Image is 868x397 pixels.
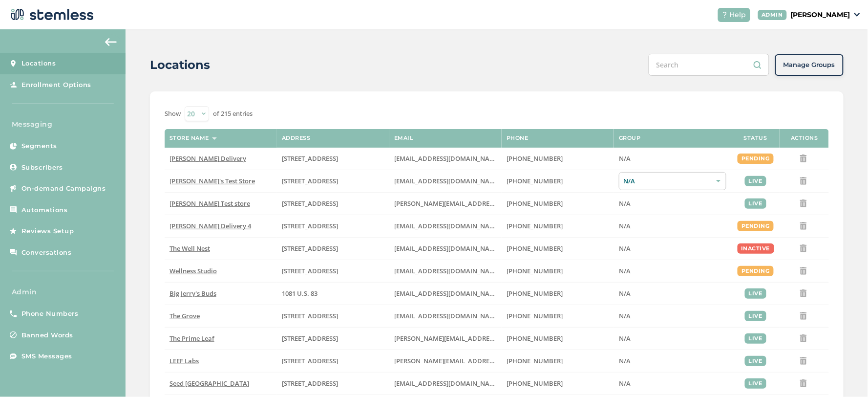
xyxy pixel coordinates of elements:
[169,356,199,365] span: LEEF Labs
[169,176,255,185] span: [PERSON_NAME]'s Test Store
[619,154,726,163] label: N/A
[282,357,384,365] label: 1785 South Main Street
[21,248,72,258] span: Conversations
[619,135,641,141] label: Group
[394,221,501,230] span: [EMAIL_ADDRESS][DOMAIN_NAME]
[619,199,726,208] label: N/A
[619,222,726,230] label: N/A
[282,176,338,185] span: [STREET_ADDRESS]
[169,289,272,298] label: Big Jerry's Buds
[619,312,726,320] label: N/A
[169,199,272,208] label: Swapnil Test store
[507,379,609,388] label: (207) 747-4648
[282,266,338,275] span: [STREET_ADDRESS]
[507,154,563,163] span: [PHONE_NUMBER]
[738,243,774,254] div: inactive
[394,312,497,320] label: dexter@thegroveca.com
[507,289,563,298] span: [PHONE_NUMBER]
[169,312,272,320] label: The Grove
[165,109,181,119] label: Show
[282,312,384,320] label: 8155 Center Street
[394,311,501,320] span: [EMAIL_ADDRESS][DOMAIN_NAME]
[169,154,246,163] span: [PERSON_NAME] Delivery
[21,80,91,90] span: Enrollment Options
[394,135,414,141] label: Email
[745,311,766,321] div: live
[21,59,56,68] span: Locations
[394,267,497,275] label: vmrobins@gmail.com
[780,129,829,148] th: Actions
[169,135,209,141] label: Store name
[169,199,250,208] span: [PERSON_NAME] Test store
[21,141,57,151] span: Segments
[213,109,253,119] label: of 215 entries
[507,357,609,365] label: (707) 513-9697
[738,266,774,276] div: pending
[507,177,609,185] label: (503) 804-9208
[169,267,272,275] label: Wellness Studio
[745,288,766,299] div: live
[507,244,609,253] label: (269) 929-8463
[507,199,563,208] span: [PHONE_NUMBER]
[507,379,563,388] span: [PHONE_NUMBER]
[105,38,117,46] img: icon-arrow-back-accent-c549486e.svg
[282,154,338,163] span: [STREET_ADDRESS]
[169,289,216,298] span: Big Jerry's Buds
[394,244,501,253] span: [EMAIL_ADDRESS][DOMAIN_NAME]
[282,379,338,388] span: [STREET_ADDRESS]
[282,334,384,343] label: 4120 East Speedway Boulevard
[394,199,550,208] span: [PERSON_NAME][EMAIL_ADDRESS][DOMAIN_NAME]
[282,356,338,365] span: [STREET_ADDRESS]
[394,356,600,365] span: [PERSON_NAME][EMAIL_ADDRESS][PERSON_NAME][DOMAIN_NAME]
[791,10,850,20] p: [PERSON_NAME]
[169,379,272,388] label: Seed Portland
[282,135,311,141] label: Address
[744,135,767,141] label: Status
[8,5,94,24] img: logo-dark-0685b13c.svg
[507,356,563,365] span: [PHONE_NUMBER]
[394,379,501,388] span: [EMAIL_ADDRESS][DOMAIN_NAME]
[619,244,726,253] label: N/A
[282,154,384,163] label: 17523 Ventura Boulevard
[394,289,501,298] span: [EMAIL_ADDRESS][DOMAIN_NAME]
[722,12,728,18] img: icon-help-white-03924b79.svg
[854,13,860,17] img: icon_down-arrow-small-66adaf34.svg
[21,352,72,361] span: SMS Messages
[619,289,726,298] label: N/A
[507,312,609,320] label: (619) 600-1269
[619,267,726,275] label: N/A
[745,198,766,209] div: live
[169,221,251,230] span: [PERSON_NAME] Delivery 4
[507,266,563,275] span: [PHONE_NUMBER]
[169,266,217,275] span: Wellness Studio
[507,222,609,230] label: (818) 561-0790
[738,154,774,164] div: pending
[21,163,63,173] span: Subscribers
[282,289,384,298] label: 1081 U.S. 83
[619,357,726,365] label: N/A
[394,199,497,208] label: swapnil@stemless.co
[745,176,766,186] div: live
[150,56,210,74] h2: Locations
[394,266,501,275] span: [EMAIL_ADDRESS][DOMAIN_NAME]
[507,334,609,343] label: (520) 272-8455
[783,60,835,70] span: Manage Groups
[394,177,497,185] label: brianashen@gmail.com
[394,334,550,343] span: [PERSON_NAME][EMAIL_ADDRESS][DOMAIN_NAME]
[394,154,501,163] span: [EMAIL_ADDRESS][DOMAIN_NAME]
[394,379,497,388] label: team@seedyourhead.com
[282,379,384,388] label: 553 Congress Street
[394,289,497,298] label: info@bigjerrysbuds.com
[282,244,338,253] span: [STREET_ADDRESS]
[282,244,384,253] label: 1005 4th Avenue
[394,222,497,230] label: arman91488@gmail.com
[507,199,609,208] label: (503) 332-4545
[507,176,563,185] span: [PHONE_NUMBER]
[169,311,200,320] span: The Grove
[282,177,384,185] label: 123 East Main Street
[21,331,73,340] span: Banned Words
[169,334,214,343] span: The Prime Leaf
[758,10,787,20] div: ADMIN
[819,350,868,397] iframe: Chat Widget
